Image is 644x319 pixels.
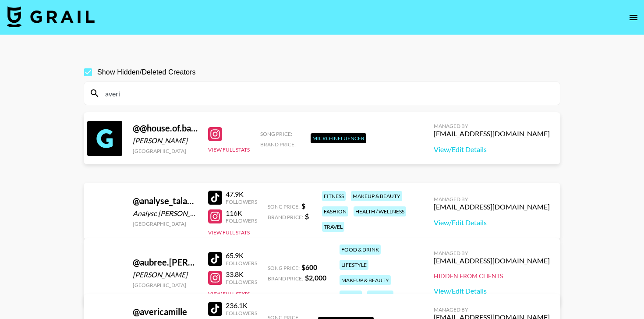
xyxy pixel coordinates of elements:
[434,202,550,211] div: [EMAIL_ADDRESS][DOMAIN_NAME]
[208,146,250,153] button: View Full Stats
[226,279,257,285] div: Followers
[226,217,257,224] div: Followers
[434,250,550,256] div: Managed By
[97,67,196,78] span: Show Hidden/Deleted Creators
[268,214,303,220] span: Brand Price:
[226,190,257,198] div: 47.9K
[133,148,198,154] div: [GEOGRAPHIC_DATA]
[226,260,257,266] div: Followers
[7,6,95,27] img: Grail Talent
[133,282,198,288] div: [GEOGRAPHIC_DATA]
[208,291,250,297] button: View Full Stats
[340,275,391,285] div: makeup & beauty
[301,202,305,210] strong: $
[260,131,292,137] span: Song Price:
[322,191,346,201] div: fitness
[133,257,198,268] div: @ aubree.[PERSON_NAME]
[434,218,550,227] a: View/Edit Details
[625,9,642,26] button: open drawer
[226,251,257,260] div: 65.9K
[367,291,393,301] div: fashion
[305,212,309,220] strong: $
[133,270,198,279] div: [PERSON_NAME]
[351,191,402,201] div: makeup & beauty
[226,270,257,279] div: 33.8K
[268,275,303,282] span: Brand Price:
[268,265,300,271] span: Song Price:
[133,209,198,218] div: Analyse [PERSON_NAME]
[305,273,326,282] strong: $ 2,000
[133,136,198,145] div: [PERSON_NAME]
[434,256,550,265] div: [EMAIL_ADDRESS][DOMAIN_NAME]
[208,229,250,236] button: View Full Stats
[434,306,550,313] div: Managed By
[301,263,317,271] strong: $ 600
[434,272,550,280] div: Hidden from Clients
[226,198,257,205] div: Followers
[434,287,550,295] a: View/Edit Details
[133,195,198,206] div: @ analyse_talavera
[322,222,344,232] div: travel
[434,196,550,202] div: Managed By
[268,203,300,210] span: Song Price:
[133,123,198,134] div: @ @house.of.bangers @housevibesonly @housegifter @techhousemusic @houselovers @clubculture @deepa...
[322,206,348,216] div: fashion
[226,310,257,316] div: Followers
[340,260,368,270] div: lifestyle
[434,123,550,129] div: Managed By
[340,291,362,301] div: travel
[133,306,198,317] div: @ avericamille
[100,86,555,100] input: Search by User Name
[311,133,366,143] div: Micro-Influencer
[354,206,406,216] div: health / wellness
[340,245,381,255] div: food & drink
[226,209,257,217] div: 116K
[133,220,198,227] div: [GEOGRAPHIC_DATA]
[260,141,296,148] span: Brand Price:
[434,129,550,138] div: [EMAIL_ADDRESS][DOMAIN_NAME]
[226,301,257,310] div: 236.1K
[434,145,550,154] a: View/Edit Details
